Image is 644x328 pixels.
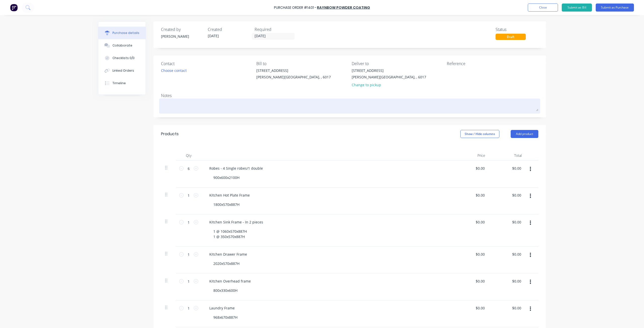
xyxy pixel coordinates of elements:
div: 968x670x887H [209,314,242,321]
button: Linked Orders [98,64,146,77]
div: [PERSON_NAME] [161,34,204,39]
div: Kitchen Drawer Frame [205,251,251,258]
div: 2020x570x887H [209,260,244,267]
div: Notes [161,92,538,99]
button: Add product [511,130,538,138]
div: [PERSON_NAME][GEOGRAPHIC_DATA], , 6017 [352,74,426,80]
div: Timeline [112,81,126,85]
div: Total [489,151,526,161]
div: 800x330x600H [209,287,242,294]
div: Price [453,151,489,161]
div: [PERSON_NAME][GEOGRAPHIC_DATA], , 6017 [256,74,331,80]
div: Robes - 4 Single robes/1 double [205,165,267,172]
div: [STREET_ADDRESS] [352,68,426,73]
button: Purchase details [98,27,146,39]
div: Change to pickup [352,82,426,87]
button: Submit as Bill [562,4,592,12]
div: Collaborate [112,43,132,48]
div: Laundry Frame [205,304,239,312]
div: Deliver to [352,61,443,67]
div: Contact [161,61,253,67]
div: Status [496,26,538,32]
div: Reference [447,61,538,67]
div: 1 @ 1060x570x887H 1 @ 350x570x887H [209,228,251,240]
a: raynbow powder coating [317,5,370,10]
div: Bill to [256,61,348,67]
button: Submit as Purchase [596,4,634,12]
button: Timeline [98,77,146,89]
button: Checklists 0/0 [98,52,146,64]
div: Checklists 0/0 [112,56,135,60]
img: Factory [10,4,18,11]
div: 1800x570x887H [209,201,244,208]
div: Required [255,26,297,32]
button: Close [528,4,558,12]
div: Kitchen Overhead frame [205,277,255,285]
button: Collaborate [98,39,146,52]
div: Created by [161,26,204,32]
div: Choose contact [161,68,187,73]
div: Kitchen Hot Plate Frame [205,192,254,199]
div: Kitchen Sink Frame - In 2 pieces [205,218,267,226]
button: Show / Hide columns [460,130,499,138]
div: Draft [496,34,526,40]
div: Qty [176,151,201,161]
div: Created [208,26,251,32]
div: Purchase Order #1401 - [274,5,316,10]
div: Linked Orders [112,68,134,73]
div: [STREET_ADDRESS] [256,68,331,73]
div: Purchase details [112,31,139,35]
div: 900x600x2100H [209,174,244,181]
div: Products [161,131,179,137]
